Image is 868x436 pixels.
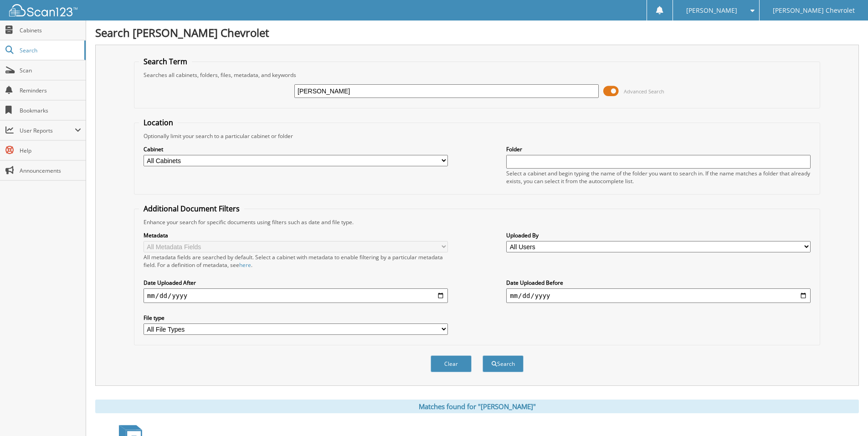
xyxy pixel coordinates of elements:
[506,145,811,153] label: Folder
[144,288,448,303] input: start
[139,132,815,140] div: Optionally limit your search to a particular cabinet or folder
[139,204,244,214] legend: Additional Document Filters
[773,8,855,13] span: [PERSON_NAME] Chevrolet
[506,279,811,287] label: Date Uploaded Before
[139,56,192,67] legend: Search Term
[239,261,251,269] a: here
[483,355,524,372] button: Search
[624,88,664,95] span: Advanced Search
[139,118,178,128] legend: Location
[95,25,859,40] h1: Search [PERSON_NAME] Chevrolet
[506,231,811,239] label: Uploaded By
[431,355,472,372] button: Clear
[144,253,448,269] div: All metadata fields are searched by default. Select a cabinet with metadata to enable filtering b...
[506,169,811,185] div: Select a cabinet and begin typing the name of the folder you want to search in. If the name match...
[9,4,77,16] img: scan123-logo-white.svg
[139,218,815,226] div: Enhance your search for specific documents using filters such as date and file type.
[20,67,81,74] span: Scan
[144,279,448,287] label: Date Uploaded After
[506,288,811,303] input: end
[144,145,448,153] label: Cabinet
[20,127,75,134] span: User Reports
[20,167,81,174] span: Announcements
[20,107,81,114] span: Bookmarks
[144,231,448,239] label: Metadata
[20,26,81,34] span: Cabinets
[20,147,81,154] span: Help
[20,46,80,54] span: Search
[144,314,448,322] label: File type
[139,71,815,79] div: Searches all cabinets, folders, files, metadata, and keywords
[686,8,737,13] span: [PERSON_NAME]
[95,400,859,413] div: Matches found for "[PERSON_NAME]"
[20,87,81,94] span: Reminders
